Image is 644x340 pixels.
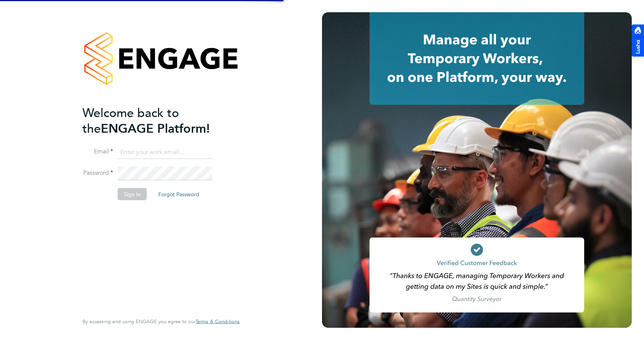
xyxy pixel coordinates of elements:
a: Terms & Conditions [195,319,240,325]
button: Sign In [118,188,147,200]
button: Forgot Password [152,188,205,200]
input: Enter your work email... [118,145,212,159]
label: Email [82,148,113,156]
span: Welcome back to the [82,105,179,136]
span: By accessing and using ENGAGE you agree to our [82,318,240,325]
label: Password [82,169,113,177]
h2: ENGAGE Platform! [82,105,232,136]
